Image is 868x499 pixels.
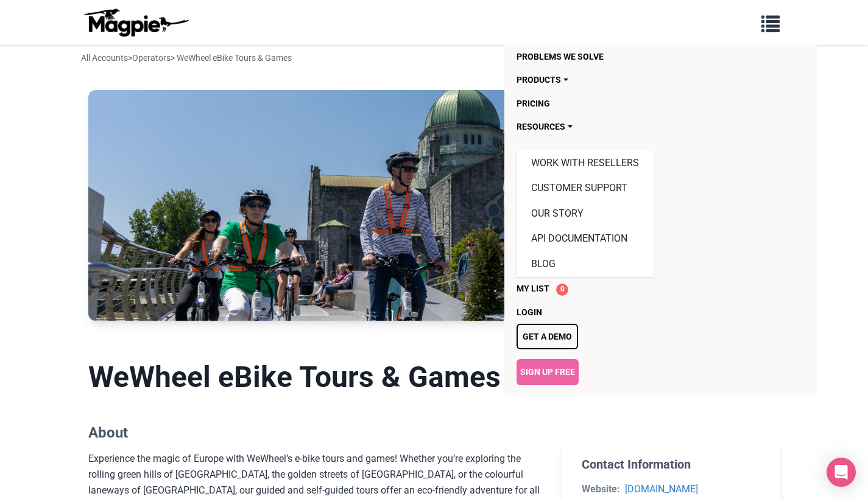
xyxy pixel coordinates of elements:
[517,68,756,91] a: Products
[517,301,756,324] a: Login
[582,457,760,472] h2: Contact Information
[556,284,568,296] span: 0
[517,92,756,115] a: Pricing
[517,150,654,277] div: Resources
[132,53,171,63] a: Operators
[517,115,756,138] a: Resources
[517,226,654,251] a: API Documentation
[517,201,654,226] a: Our Story
[625,483,698,495] a: [DOMAIN_NAME]
[81,51,292,65] div: > > WeWheel eBike Tours & Games
[517,284,549,293] span: My List
[517,277,756,301] a: My List 0
[517,324,578,349] a: Get a demo
[88,360,543,395] h1: WeWheel eBike Tours & Games
[88,424,543,442] h2: About
[582,483,620,495] strong: Website:
[517,45,756,68] a: Problems we solve
[517,175,654,201] a: Customer Support
[517,359,579,385] a: Sign Up Free
[81,8,191,37] img: logo-ab69f6fb50320c5b225c76a69d11143b.png
[827,458,856,487] div: Open Intercom Messenger
[517,150,654,176] a: Work with resellers
[517,251,654,277] a: Blog
[81,53,128,63] a: All Accounts
[88,90,780,321] img: WeWheel eBike Tours & Games banner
